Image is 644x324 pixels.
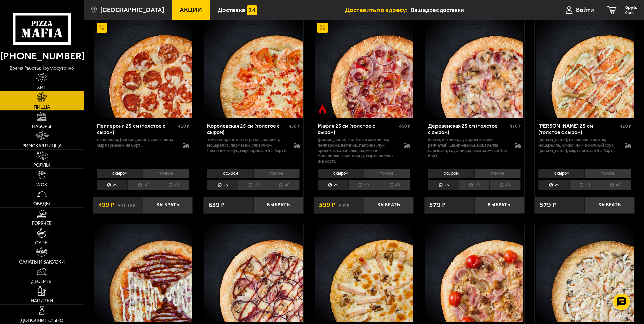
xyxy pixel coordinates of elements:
[204,19,302,118] img: Королевская 25 см (толстое с сыром)
[474,197,524,213] button: Выбрать
[32,124,51,129] span: Наборы
[318,180,348,190] li: 25
[34,105,50,109] span: Пицца
[93,224,193,322] a: Четыре сезона 25 см (толстое с сыром)
[339,202,349,208] s: 692 ₽
[569,180,600,190] li: 30
[536,224,634,322] img: Жюльен 25 см (толстое с сыром)
[37,85,46,90] span: Хит
[399,123,410,129] span: 450 г
[428,169,474,178] li: с сыром
[459,180,489,190] li: 30
[31,298,53,303] span: Напитки
[425,224,523,322] img: Мюнхен 25 см (толстое с сыром)
[315,19,413,118] img: Мафия 25 см (толстое с сыром)
[379,180,410,190] li: 40
[35,240,49,245] span: Супы
[318,123,397,135] div: Мафия 25 см (толстое с сыром)
[538,123,618,135] div: [PERSON_NAME] 25 см (толстое с сыром)
[576,7,594,13] span: Войти
[620,123,631,129] span: 420 г
[207,169,253,178] li: с сыром
[318,169,364,178] li: с сыром
[269,180,300,190] li: 40
[428,180,459,190] li: 25
[600,180,631,190] li: 40
[238,180,268,190] li: 30
[207,180,238,190] li: 25
[94,224,192,322] img: Четыре сезона 25 см (толстое с сыром)
[489,180,520,190] li: 40
[93,19,193,118] a: АкционныйПепперони 25 см (толстое с сыром)
[118,202,135,208] s: 591.16 ₽
[100,7,164,13] span: [GEOGRAPHIC_DATA]
[314,19,414,118] a: АкционныйОстрое блюдоМафия 25 см (толстое с сыром)
[254,197,303,213] button: Выбрать
[33,163,50,167] span: Роллы
[36,182,47,187] span: WOK
[319,202,335,208] span: 599 ₽
[31,279,53,284] span: Десерты
[97,123,177,135] div: Пепперони 25 см (толстое с сыром)
[348,180,379,190] li: 30
[143,197,193,213] button: Выбрать
[204,224,302,322] img: Чикен Барбекю 25 см (толстое с сыром)
[535,224,635,322] a: Жюльен 25 см (толстое с сыром)
[314,224,414,322] a: Пикантный цыплёнок сулугуни 25 см (толстое с сыром)
[538,137,618,153] p: [PERSON_NAME], цыпленок, томаты, моцарелла, сливочно-чесночный соус, [PERSON_NAME], сыр пармезан ...
[97,169,143,178] li: с сыром
[317,23,328,33] img: Акционный
[538,180,569,190] li: 25
[127,180,158,190] li: 30
[424,19,524,118] a: Деревенская 25 см (толстое с сыром)
[209,202,225,208] span: 639 ₽
[20,318,63,323] span: Дополнительно
[178,123,189,129] span: 410 г
[19,259,65,264] span: Салаты и закуски
[411,4,540,16] input: Ваш адрес доставки
[625,5,637,10] span: 0 руб.
[247,5,257,15] img: 15daf4d41897b9f0e9f617042186c801.svg
[180,7,202,13] span: Акции
[535,19,635,118] a: Чикен Ранч 25 см (толстое с сыром)
[158,180,189,190] li: 40
[536,19,634,118] img: Чикен Ранч 25 см (толстое с сыром)
[203,224,303,322] a: Чикен Барбекю 25 см (толстое с сыром)
[207,123,287,135] div: Королевская 25 см (толстое с сыром)
[364,197,414,213] button: Выбрать
[345,7,411,13] span: Доставить по адресу:
[318,137,397,164] p: [PERSON_NAME], колбаски охотничьи, пепперони, ветчина, паприка, лук красный, халапеньо, пармезан,...
[203,19,303,118] a: Королевская 25 см (толстое с сыром)
[289,123,300,129] span: 450 г
[317,104,328,114] img: Острое блюдо
[98,202,114,208] span: 499 ₽
[428,137,508,159] p: бекон, ветчина, лук красный, лук репчатый, шампиньоны, моцарелла, пармезан, соус-пицца, сыр парме...
[207,137,287,153] p: томаты, креветка тигровая, паприка, моцарелла, пармезан, сливочно-чесночный соус, сыр пармезан (н...
[97,180,127,190] li: 25
[33,201,50,206] span: Обеды
[364,169,410,178] li: тонкое
[424,224,524,322] a: Мюнхен 25 см (толстое с сыром)
[538,169,584,178] li: с сыром
[425,19,523,118] img: Деревенская 25 см (толстое с сыром)
[253,169,300,178] li: тонкое
[94,19,192,118] img: Пепперони 25 см (толстое с сыром)
[32,221,52,226] span: Горячее
[474,169,521,178] li: тонкое
[22,143,62,148] span: Римская пицца
[625,11,637,15] span: 0 шт.
[315,224,413,322] img: Пикантный цыплёнок сулугуни 25 см (толстое с сыром)
[540,202,556,208] span: 579 ₽
[97,23,107,33] img: Акционный
[218,7,245,13] span: Доставка
[429,202,446,208] span: 579 ₽
[97,137,177,148] p: пепперони, [PERSON_NAME], соус-пицца, сыр пармезан (на борт).
[585,197,635,213] button: Выбрать
[509,123,521,129] span: 470 г
[428,123,508,135] div: Деревенская 25 см (толстое с сыром)
[143,169,189,178] li: тонкое
[584,169,631,178] li: тонкое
